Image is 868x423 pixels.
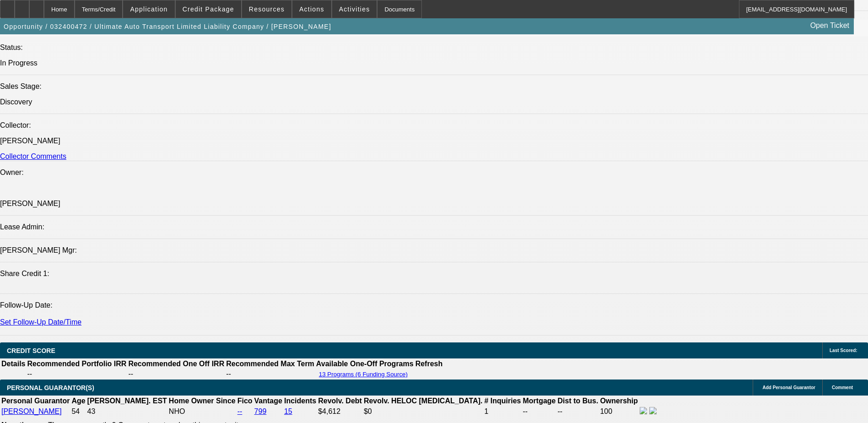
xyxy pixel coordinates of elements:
[169,397,236,405] b: Home Owner Since
[176,0,241,18] button: Credit Package
[128,359,225,369] th: Recommended One Off IRR
[4,23,331,30] span: Opportunity / 032400472 / Ultimate Auto Transport Limited Liability Company / [PERSON_NAME]
[254,397,282,405] b: Vantage
[318,407,362,417] td: $4,612
[807,18,853,33] a: Open Ticket
[523,397,556,405] b: Mortgage
[242,0,291,18] button: Resources
[284,397,316,405] b: Incidents
[168,407,236,417] td: NHO
[364,397,483,405] b: Revolv. HELOC [MEDICAL_DATA].
[7,384,94,391] span: PERSONAL GUARANTOR(S)
[318,397,362,405] b: Revolv. Debt
[27,369,127,379] td: --
[299,5,324,13] span: Actions
[1,359,26,369] th: Details
[558,397,598,405] b: Dist to Bus.
[7,347,55,354] span: CREDIT SCORE
[71,397,85,405] b: Age
[332,0,377,18] button: Activities
[484,407,521,417] td: 1
[523,407,556,417] td: --
[226,359,315,369] th: Recommended Max Term
[640,407,647,414] img: facebook-icon.png
[292,0,331,18] button: Actions
[830,348,857,353] span: Last Scored:
[832,385,853,390] span: Comment
[557,407,599,417] td: --
[363,407,483,417] td: $0
[254,407,267,415] a: 799
[600,397,638,405] b: Ownership
[87,397,167,405] b: [PERSON_NAME]. EST
[484,397,521,405] b: # Inquiries
[415,359,443,369] th: Refresh
[237,407,243,415] a: --
[130,5,167,13] span: Application
[123,0,174,18] button: Application
[316,359,414,369] th: Available One-Off Programs
[183,5,234,13] span: Credit Package
[128,369,225,379] td: --
[71,407,86,417] td: 54
[27,359,127,369] th: Recommended Portfolio IRR
[249,5,285,13] span: Resources
[1,407,62,415] a: [PERSON_NAME]
[284,407,292,415] a: 15
[762,385,815,390] span: Add Personal Guarantor
[316,370,410,378] button: 13 Programs (6 Funding Source)
[339,5,370,13] span: Activities
[87,407,167,417] td: 43
[226,369,315,379] td: --
[599,407,638,417] td: 100
[649,407,657,414] img: linkedin-icon.png
[237,397,253,405] b: Fico
[1,397,70,405] b: Personal Guarantor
